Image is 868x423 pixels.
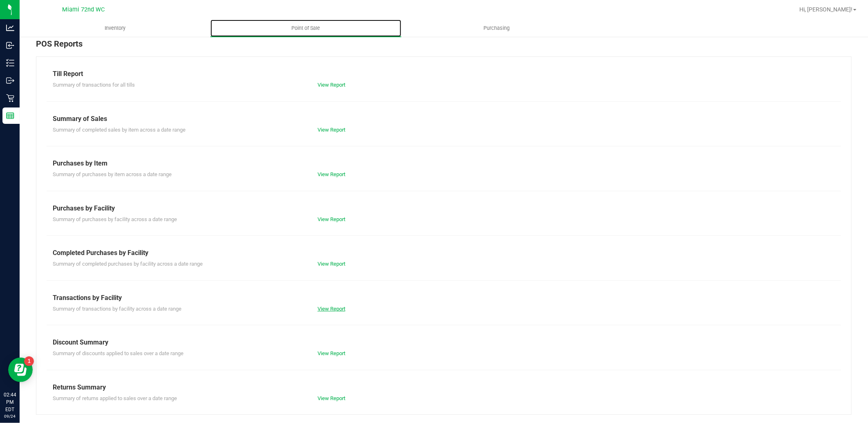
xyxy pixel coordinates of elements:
iframe: Resource center unread badge [24,356,34,366]
a: View Report [318,350,345,356]
a: Purchasing [401,20,592,37]
a: View Report [318,261,345,267]
span: Summary of transactions for all tills [53,82,135,88]
a: View Report [318,395,345,401]
inline-svg: Retail [6,94,14,102]
span: Summary of completed purchases by facility across a date range [53,261,203,267]
inline-svg: Inventory [6,59,14,67]
inline-svg: Inbound [6,41,14,49]
a: View Report [318,306,345,312]
span: Summary of discounts applied to sales over a date range [53,350,183,356]
a: View Report [318,216,345,222]
div: Till Report [53,69,835,79]
span: Purchasing [473,25,521,32]
div: Completed Purchases by Facility [53,248,835,258]
div: POS Reports [36,38,852,56]
span: Summary of purchases by facility across a date range [53,216,177,222]
span: Hi, [PERSON_NAME]! [799,6,852,13]
span: Point of Sale [281,25,331,32]
a: Point of Sale [210,20,401,37]
span: Miami 72nd WC [62,6,105,13]
p: 09/24 [4,413,16,419]
inline-svg: Outbound [6,76,14,85]
a: View Report [318,171,345,177]
div: Purchases by Item [53,159,835,168]
div: Summary of Sales [53,114,835,124]
p: 02:44 PM EDT [4,391,16,413]
span: Summary of completed sales by item across a date range [53,127,186,133]
span: Summary of purchases by item across a date range [53,171,172,177]
inline-svg: Analytics [6,24,14,32]
span: Summary of transactions by facility across a date range [53,306,181,312]
a: Inventory [20,20,210,37]
iframe: Resource center [8,358,33,382]
div: Discount Summary [53,338,835,347]
span: Inventory [94,25,136,32]
span: Summary of returns applied to sales over a date range [53,395,177,401]
a: View Report [318,127,345,133]
div: Returns Summary [53,383,835,392]
div: Purchases by Facility [53,204,835,213]
div: Transactions by Facility [53,293,835,303]
a: View Report [318,82,345,88]
inline-svg: Reports [6,112,14,120]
